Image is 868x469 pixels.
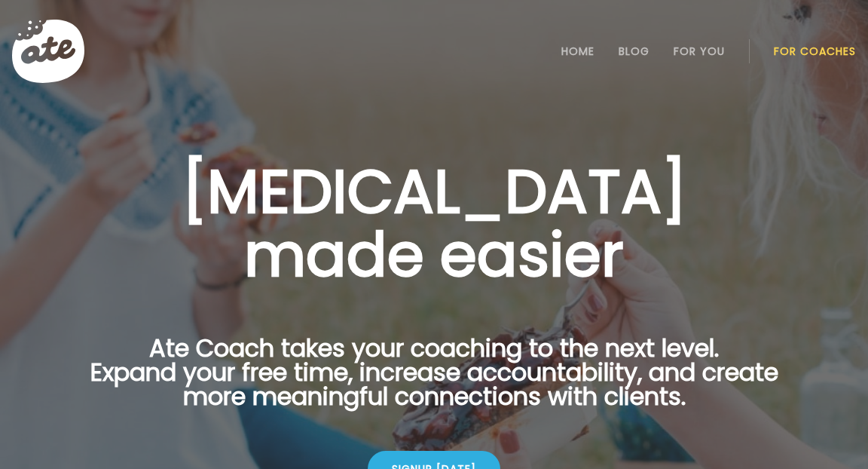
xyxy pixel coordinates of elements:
[561,45,594,57] a: Home
[66,336,802,427] p: Ate Coach takes your coaching to the next level. Expand your free time, increase accountability, ...
[66,160,802,287] h1: [MEDICAL_DATA] made easier
[674,45,725,57] a: For You
[619,45,649,57] a: Blog
[774,45,856,57] a: For Coaches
